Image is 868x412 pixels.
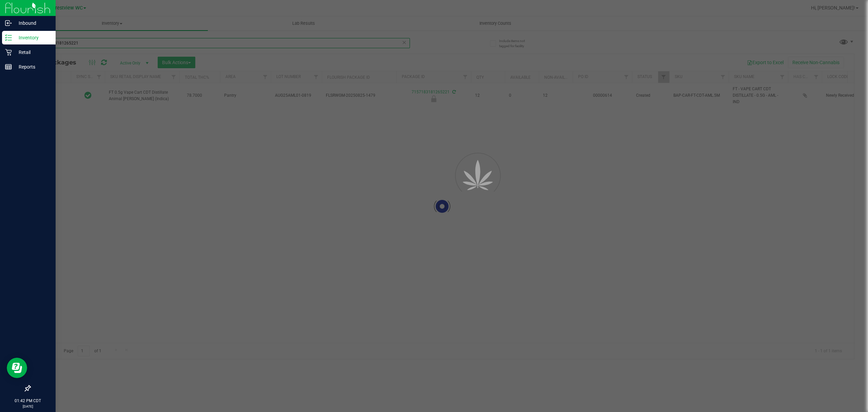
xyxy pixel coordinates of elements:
inline-svg: Retail [5,49,12,56]
iframe: Resource center [7,358,27,378]
p: 01:42 PM CDT [3,398,53,404]
p: Reports [12,63,53,71]
p: Retail [12,48,53,56]
p: Inventory [12,34,53,42]
inline-svg: Reports [5,63,12,70]
p: Inbound [12,19,53,27]
p: [DATE] [3,404,53,409]
inline-svg: Inbound [5,20,12,26]
inline-svg: Inventory [5,34,12,41]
